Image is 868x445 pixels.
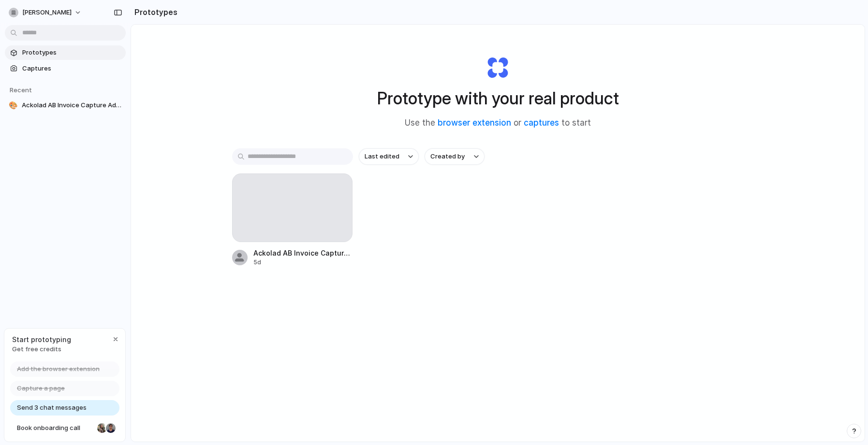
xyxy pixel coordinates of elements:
span: Captures [22,64,122,73]
span: Add the browser extension [17,364,100,374]
span: Get free credits [12,345,71,354]
span: Book onboarding call [17,423,93,433]
span: Last edited [365,152,399,161]
a: Book onboarding call [10,420,119,436]
span: Start prototyping [12,334,71,345]
a: captures [524,118,559,128]
h2: Prototypes [131,6,177,18]
span: Created by [430,152,465,161]
div: 🎨 [9,100,18,110]
a: 🎨Ackolad AB Invoice Capture Adjustment [5,98,126,113]
button: Created by [425,148,485,165]
span: Ackolad AB Invoice Capture Adjustment [22,100,122,110]
a: Ackolad AB Invoice Capture Adjustment5d [232,173,353,267]
h1: Prototype with your real product [377,86,619,111]
a: browser extension [438,118,511,128]
div: Christian Iacullo [105,422,117,434]
span: Prototypes [22,48,122,57]
span: Capture a page [17,384,65,393]
a: Prototypes [5,45,126,60]
div: 5d [253,258,353,267]
span: Use the or to start [405,117,591,129]
span: Ackolad AB Invoice Capture Adjustment [253,248,353,258]
div: Nicole Kubica [96,422,108,434]
span: Send 3 chat messages [17,403,87,413]
a: Captures [5,61,126,76]
span: [PERSON_NAME] [22,8,72,17]
button: [PERSON_NAME] [5,5,87,20]
button: Last edited [359,148,419,165]
span: Recent [10,86,32,94]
